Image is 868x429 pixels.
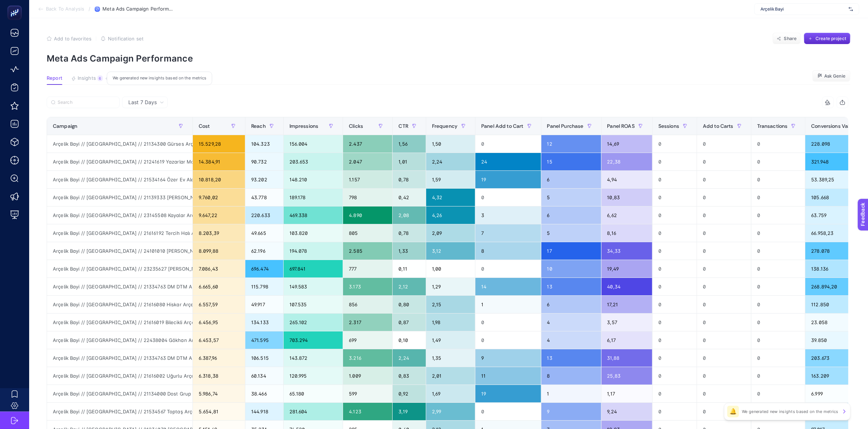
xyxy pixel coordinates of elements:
[47,53,851,64] p: Meta Ads Campaign Performance
[475,260,541,278] div: 0
[284,260,343,278] div: 697.841
[653,349,697,367] div: 0
[475,314,541,331] div: 0
[658,123,679,129] span: Sessions
[602,206,652,224] div: 6,62
[245,331,283,349] div: 471.595
[602,331,652,349] div: 6,17
[245,349,283,367] div: 106.515
[541,171,601,188] div: 6
[193,385,245,402] div: 5.986,74
[751,278,805,295] div: 0
[47,278,192,295] div: Arçelik Bayi // [GEOGRAPHIC_DATA] // 21334763 DM DTM Arçelik - [GEOGRAPHIC_DATA] - ID // [GEOGRAP...
[343,331,392,349] div: 699
[757,123,788,129] span: Transactions
[602,135,652,153] div: 14,69
[697,189,751,206] div: 0
[703,123,733,129] span: Add to Carts
[426,135,475,153] div: 1,50
[193,189,245,206] div: 9.760,02
[245,171,283,188] div: 93.202
[193,260,245,278] div: 7.086,43
[284,331,343,349] div: 703.294
[426,153,475,170] div: 2,24
[343,278,392,295] div: 3.173
[393,331,425,349] div: 0,10
[284,206,343,224] div: 469.338
[751,206,805,224] div: 0
[89,6,90,12] span: /
[393,189,425,206] div: 0,42
[193,314,245,331] div: 6.456,95
[541,331,601,349] div: 4
[602,189,652,206] div: 10,83
[193,224,245,242] div: 8.203,39
[697,171,751,188] div: 0
[697,314,751,331] div: 0
[426,385,475,402] div: 1,69
[541,153,601,170] div: 15
[426,296,475,313] div: 2,15
[602,260,652,278] div: 19,49
[47,367,192,385] div: Arçelik Bayi // [GEOGRAPHIC_DATA] // 21616002 Uğurlu Arçelik - ÇYK // [GEOGRAPHIC_DATA] - [GEOGRA...
[751,153,805,170] div: 0
[47,331,192,349] div: Arçelik Bayi // [GEOGRAPHIC_DATA] // 22438004 Gökhan Arçelik - ÇYK - [GEOGRAPHIC_DATA] Bölge - [G...
[47,296,192,313] div: Arçelik Bayi // [GEOGRAPHIC_DATA] // 21616080 Hiskar Arçelik - ÇYK // [GEOGRAPHIC_DATA] - [GEOGRA...
[804,33,851,44] button: Create project
[47,385,192,402] div: Arçelik Bayi // [GEOGRAPHIC_DATA] // 21134000 Dost Grup - Artı Ticaret Arçelik - ID // [GEOGRAPHI...
[54,36,92,42] span: Add to favorites
[541,278,601,295] div: 13
[751,260,805,278] div: 0
[812,70,851,82] button: Ask Genie
[393,242,425,260] div: 1,33
[784,36,797,42] span: Share
[47,135,192,153] div: Arçelik Bayi // [GEOGRAPHIC_DATA] // 21134300 Gürses Arçelik - [GEOGRAPHIC_DATA] - ID - 2 - Video...
[541,242,601,260] div: 17
[245,242,283,260] div: 62.196
[751,331,805,349] div: 0
[284,278,343,295] div: 149.583
[475,242,541,260] div: 8
[607,123,635,129] span: Panel ROAS
[811,123,855,129] span: Conversions Value
[541,224,601,242] div: 5
[284,314,343,331] div: 265.102
[245,278,283,295] div: 115.798
[343,296,392,313] div: 856
[653,153,697,170] div: 0
[245,296,283,313] div: 49.917
[193,206,245,224] div: 9.647,22
[107,72,212,85] div: We generated new insights based on the metrics
[697,153,751,170] div: 0
[475,331,541,349] div: 0
[541,403,601,420] div: 9
[697,260,751,278] div: 0
[697,331,751,349] div: 0
[284,296,343,313] div: 107.535
[193,135,245,153] div: 15.529,28
[284,153,343,170] div: 203.653
[393,206,425,224] div: 2,08
[343,171,392,188] div: 1.157
[245,189,283,206] div: 43.778
[245,206,283,224] div: 220.633
[343,206,392,224] div: 4.890
[426,224,475,242] div: 2,09
[343,153,392,170] div: 2.047
[284,403,343,420] div: 281.604
[475,349,541,367] div: 9
[193,296,245,313] div: 6.557,59
[602,403,652,420] div: 9,24
[426,278,475,295] div: 1,29
[475,385,541,402] div: 19
[697,349,751,367] div: 0
[245,260,283,278] div: 696.474
[251,123,266,129] span: Reach
[751,349,805,367] div: 0
[602,171,652,188] div: 4,94
[541,349,601,367] div: 13
[58,100,115,105] input: Search
[78,75,96,81] span: Insights
[343,385,392,402] div: 599
[47,314,192,331] div: Arçelik Bayi // [GEOGRAPHIC_DATA] // 21616019 Bilecikli Arçelik - [GEOGRAPHIC_DATA] - ÇYK // [GEO...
